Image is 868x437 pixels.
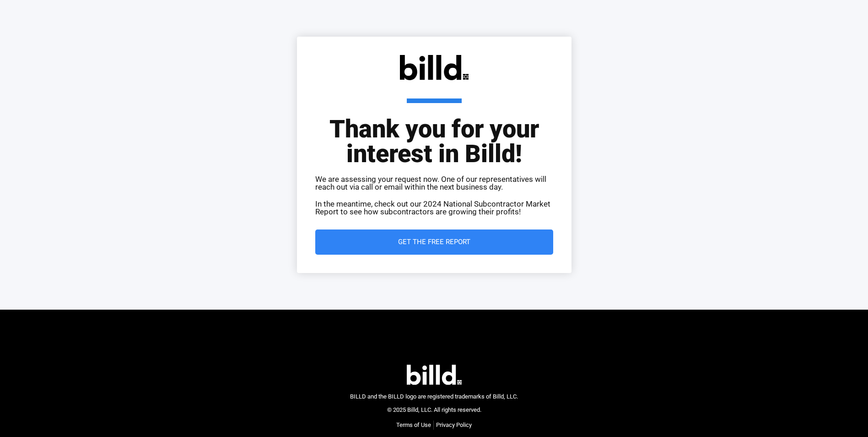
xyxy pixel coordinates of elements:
[315,98,553,166] h1: Thank you for your interest in Billd!
[315,175,553,191] p: We are assessing your request now. One of our representatives will reach out via call or email wi...
[350,393,518,413] span: BILLD and the BILLD logo are registered trademarks of Billd, LLC. © 2025 Billd, LLC. All rights r...
[396,421,472,430] nav: Menu
[315,200,553,216] p: In the meantime, check out our 2024 National Subcontractor Market Report to see how subcontractor...
[398,239,470,246] span: Get the Free Report
[396,421,431,430] a: Terms of Use
[436,421,472,430] a: Privacy Policy
[315,229,553,255] a: Get the Free Report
